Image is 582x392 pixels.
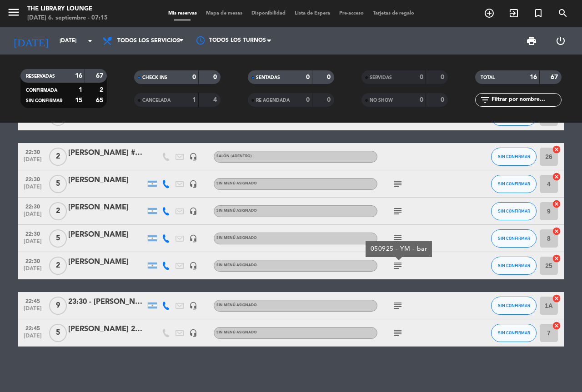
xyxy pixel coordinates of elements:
[552,199,561,208] i: cancel
[498,263,530,268] span: SIN CONFIRMAR
[441,97,446,103] strong: 0
[75,97,82,104] strong: 15
[335,11,368,16] span: Pre-acceso
[306,97,310,103] strong: 0
[213,74,219,80] strong: 0
[142,98,171,103] span: CANCELADA
[552,145,561,154] i: cancel
[420,97,423,103] strong: 0
[7,31,55,51] i: [DATE]
[498,154,530,159] span: SIN CONFIRMAR
[370,75,392,80] span: SERVIDAS
[491,324,537,342] button: SIN CONFIRMAR
[21,201,44,211] span: 22:30
[49,257,67,275] span: 2
[498,236,530,241] span: SIN CONFIRMAR
[21,238,44,249] span: [DATE]
[256,98,290,103] span: RE AGENDADA
[491,95,561,105] input: Filtrar por nombre...
[189,207,197,215] i: headset_mic
[392,233,403,244] i: subject
[491,202,537,220] button: SIN CONFIRMAR
[420,74,423,80] strong: 0
[213,97,219,103] strong: 4
[552,321,561,330] i: cancel
[49,148,67,166] span: 2
[370,98,393,103] span: NO SHOW
[290,11,335,16] span: Lista de Espera
[392,179,403,189] i: subject
[85,35,95,46] i: arrow_drop_down
[216,331,257,334] span: Sin menú asignado
[49,202,67,220] span: 2
[142,75,167,80] span: CHECK INS
[201,11,247,16] span: Mapa de mesas
[491,175,537,193] button: SIN CONFIRMAR
[392,206,403,217] i: subject
[26,99,62,103] span: SIN CONFIRMAR
[481,75,495,80] span: TOTAL
[49,297,67,315] span: 9
[491,148,537,166] button: SIN CONFIRMAR
[484,8,495,19] i: add_circle_outline
[21,266,44,276] span: [DATE]
[530,74,537,80] strong: 16
[68,256,145,268] div: [PERSON_NAME]
[371,244,427,254] div: 050925 - YM - bar
[21,211,44,222] span: [DATE]
[306,74,310,80] strong: 0
[164,11,201,16] span: Mis reservas
[216,154,252,158] span: SALÓN (ADENTRO)
[498,208,530,213] span: SIN CONFIRMAR
[21,228,44,238] span: 22:30
[327,97,332,103] strong: 0
[68,202,145,213] div: [PERSON_NAME]
[68,147,145,159] div: [PERSON_NAME] #606
[27,5,108,14] div: The Library Lounge
[21,255,44,266] span: 22:30
[75,73,82,79] strong: 16
[117,38,180,44] span: Todos los servicios
[247,11,290,16] span: Disponibilidad
[480,94,491,105] i: filter_list
[21,323,44,333] span: 22:45
[189,302,197,310] i: headset_mic
[256,75,280,80] span: SENTADAS
[216,263,257,267] span: Sin menú asignado
[192,74,196,80] strong: 0
[49,175,67,193] span: 5
[392,260,403,271] i: subject
[392,300,403,311] i: subject
[189,234,197,243] i: headset_mic
[189,180,197,188] i: headset_mic
[552,254,561,263] i: cancel
[21,184,44,194] span: [DATE]
[100,87,105,93] strong: 2
[68,296,145,308] div: 23:30 - [PERSON_NAME]
[552,227,561,236] i: cancel
[189,262,197,270] i: headset_mic
[21,333,44,343] span: [DATE]
[96,73,105,79] strong: 67
[68,229,145,241] div: [PERSON_NAME]
[368,11,419,16] span: Tarjetas de regalo
[21,306,44,316] span: [DATE]
[7,5,20,19] i: menu
[552,172,561,181] i: cancel
[49,324,67,342] span: 5
[7,5,20,22] button: menu
[327,74,332,80] strong: 0
[68,174,145,186] div: [PERSON_NAME]
[21,295,44,306] span: 22:45
[508,8,519,19] i: exit_to_app
[491,229,537,248] button: SIN CONFIRMAR
[533,8,544,19] i: turned_in_not
[192,97,196,103] strong: 1
[96,97,105,104] strong: 65
[21,174,44,184] span: 22:30
[555,35,566,46] i: power_settings_new
[498,181,530,186] span: SIN CONFIRMAR
[189,153,197,161] i: headset_mic
[216,182,257,185] span: Sin menú asignado
[552,294,561,303] i: cancel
